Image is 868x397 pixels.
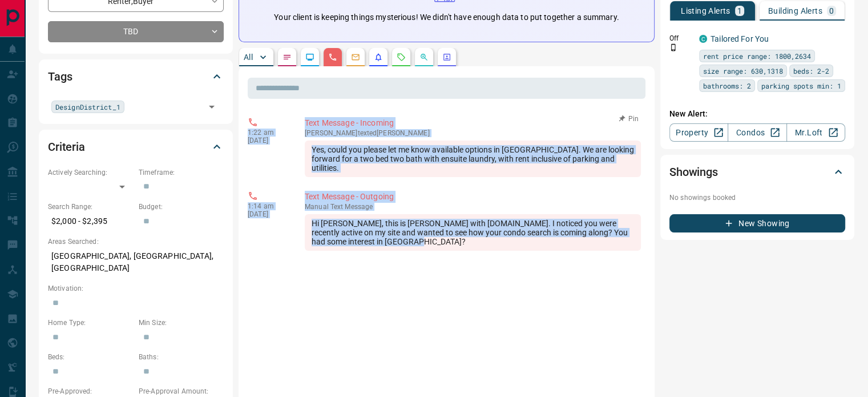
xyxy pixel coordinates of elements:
[703,80,751,91] span: bathrooms: 2
[48,212,133,231] p: $2,000 - $2,395
[829,7,834,15] p: 0
[669,43,677,51] svg: Push Notification Only
[305,141,641,177] div: Yes, could you please let me know available options in [GEOGRAPHIC_DATA]. We are looking forward ...
[48,236,224,247] p: Areas Searched:
[351,53,360,62] svg: Emails
[681,7,730,15] p: Listing Alerts
[305,214,641,251] div: Hi [PERSON_NAME], this is [PERSON_NAME] with [DOMAIN_NAME]. I noticed you were recently active on...
[328,53,337,62] svg: Calls
[612,114,645,124] button: Pin
[139,352,224,362] p: Baths:
[139,318,224,328] p: Min Size:
[48,167,133,178] p: Actively Searching:
[48,133,224,161] div: Criteria
[48,318,133,328] p: Home Type:
[305,203,329,211] span: manual
[139,202,224,212] p: Budget:
[442,53,451,62] svg: Agent Actions
[48,138,85,156] h2: Criteria
[48,202,133,212] p: Search Range:
[703,50,811,62] span: rent price range: 1800,2634
[793,65,829,77] span: beds: 2-2
[669,214,845,232] button: New Showing
[305,191,641,203] p: Text Message - Outgoing
[703,65,783,77] span: size range: 630,1318
[248,129,288,137] p: 1:22 am
[274,11,619,23] p: Your client is keeping things mysterious! We didn't have enough data to put together a summary.
[397,53,406,62] svg: Requests
[669,158,845,186] div: Showings
[374,53,383,62] svg: Listing Alerts
[305,203,641,211] p: Text Message
[248,202,288,210] p: 1:14 am
[669,33,692,43] p: Off
[48,67,72,86] h2: Tags
[244,53,253,61] p: All
[710,34,769,43] a: Tailored For You
[48,63,224,90] div: Tags
[699,35,707,43] div: condos.ca
[204,99,220,115] button: Open
[48,386,133,396] p: Pre-Approved:
[305,129,641,137] p: [PERSON_NAME] texted [PERSON_NAME]
[419,53,429,62] svg: Opportunities
[728,123,786,142] a: Condos
[761,80,841,91] span: parking spots min: 1
[282,53,292,62] svg: Notes
[48,21,224,42] div: TBD
[305,117,641,129] p: Text Message - Incoming
[139,167,224,178] p: Timeframe:
[48,247,224,278] p: [GEOGRAPHIC_DATA], [GEOGRAPHIC_DATA], [GEOGRAPHIC_DATA]
[139,386,224,396] p: Pre-Approval Amount:
[737,7,742,15] p: 1
[248,137,288,145] p: [DATE]
[669,123,728,142] a: Property
[669,193,845,203] p: No showings booked
[669,163,718,181] h2: Showings
[768,7,822,15] p: Building Alerts
[305,53,314,62] svg: Lead Browsing Activity
[48,352,133,362] p: Beds:
[48,283,224,294] p: Motivation:
[55,101,120,113] span: DesignDistrict_1
[786,123,845,142] a: Mr.Loft
[669,108,845,120] p: New Alert:
[248,210,288,218] p: [DATE]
